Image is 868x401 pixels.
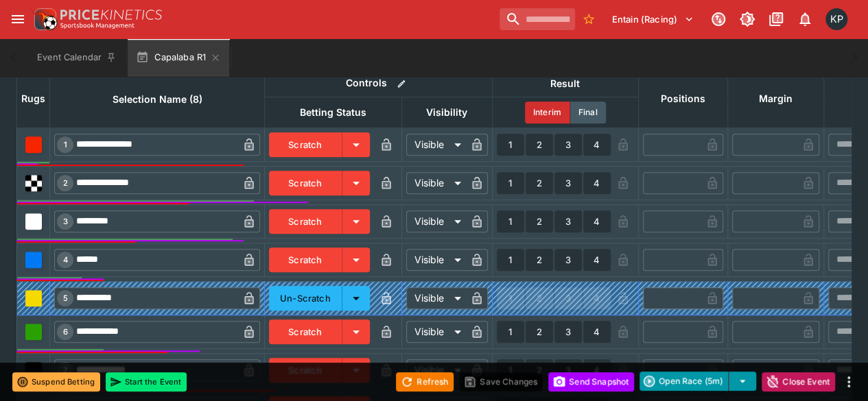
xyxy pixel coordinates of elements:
button: open drawer [5,7,30,32]
button: 2 [526,210,553,232]
div: split button [640,372,756,391]
span: Visibility [411,104,482,121]
div: Visible [406,321,466,343]
button: 3 [554,172,582,194]
button: 4 [583,321,611,343]
button: Bulk edit [392,75,410,93]
button: 3 [554,321,582,343]
th: Rugs [17,70,50,127]
button: 2 [526,321,553,343]
div: Visible [406,287,466,309]
button: Documentation [764,7,788,32]
button: 4 [583,359,611,381]
button: Notifications [793,7,817,32]
button: Un-Scratch [269,286,342,311]
button: 4 [583,249,611,271]
button: 1 [497,359,524,381]
button: more [841,374,857,390]
button: Interim [525,101,570,123]
button: 2 [526,172,553,194]
button: 3 [554,359,582,381]
button: 2 [526,359,553,381]
span: 2 [60,178,71,188]
button: Connected to PK [706,7,731,32]
button: Scratch [269,247,342,272]
button: Scratch [269,358,342,382]
button: Scratch [269,319,342,344]
button: Capalaba R1 [128,38,229,77]
button: Send Snapshot [548,372,634,391]
button: 1 [497,134,524,156]
button: 1 [497,172,524,194]
button: Event Calendar [29,38,125,77]
button: Scratch [269,171,342,195]
div: Visible [406,210,466,232]
button: Start the Event [106,372,187,391]
button: Kedar Pandit [821,4,852,34]
div: Visible [406,359,466,381]
span: Betting Status [285,104,382,121]
th: Controls [265,70,493,97]
img: Sportsbook Management [60,23,134,29]
button: Suspend Betting [12,372,100,391]
button: 2 [526,134,553,156]
th: Result [492,70,638,97]
button: 3 [554,134,582,156]
button: No Bookmarks [578,8,600,30]
button: Scratch [269,209,342,234]
button: Toggle light/dark mode [735,7,760,32]
span: 5 [60,293,71,303]
button: 4 [583,172,611,194]
button: 1 [497,321,524,343]
img: PriceKinetics Logo [30,5,58,33]
th: Margin [727,70,823,127]
div: Visible [406,249,466,271]
span: 4 [60,255,71,265]
button: Open Race (5m) [640,372,729,391]
button: 4 [583,210,611,232]
button: 3 [554,249,582,271]
button: Select Tenant [604,8,702,30]
img: PriceKinetics [60,10,162,20]
button: select merge strategy [729,372,756,391]
span: 3 [60,217,71,226]
button: 1 [497,249,524,271]
div: Kedar Pandit [825,8,847,30]
th: Positions [638,70,727,127]
div: Visible [406,172,466,194]
span: Selection Name (8) [97,91,218,108]
button: Close Event [762,372,835,391]
button: Scratch [269,132,342,157]
input: search [500,8,575,30]
div: Visible [406,134,466,156]
button: Refresh [396,372,454,391]
button: 1 [497,210,524,232]
span: 6 [60,327,71,337]
button: 4 [583,134,611,156]
button: 3 [554,210,582,232]
button: Final [570,101,606,123]
span: 1 [61,140,70,149]
button: 2 [526,249,553,271]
